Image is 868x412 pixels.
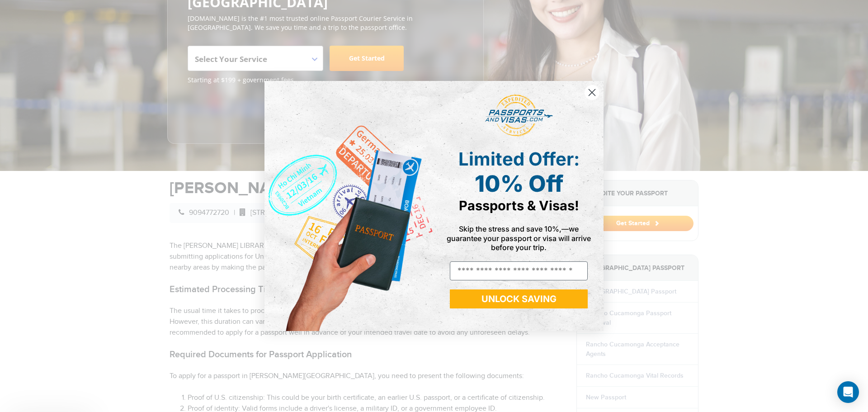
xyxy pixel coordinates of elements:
span: Passports & Visas! [459,198,579,213]
button: UNLOCK SAVING [450,289,588,308]
span: Skip the stress and save 10%,—we guarantee your passport or visa will arrive before your trip. [447,224,591,251]
img: de9cda0d-0715-46ca-9a25-073762a91ba7.png [264,81,434,331]
span: Limited Offer: [458,148,580,170]
img: passports and visas [485,95,553,137]
button: Close dialog [584,85,600,100]
div: Open Intercom Messenger [837,381,859,403]
span: 10% Off [475,170,563,197]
